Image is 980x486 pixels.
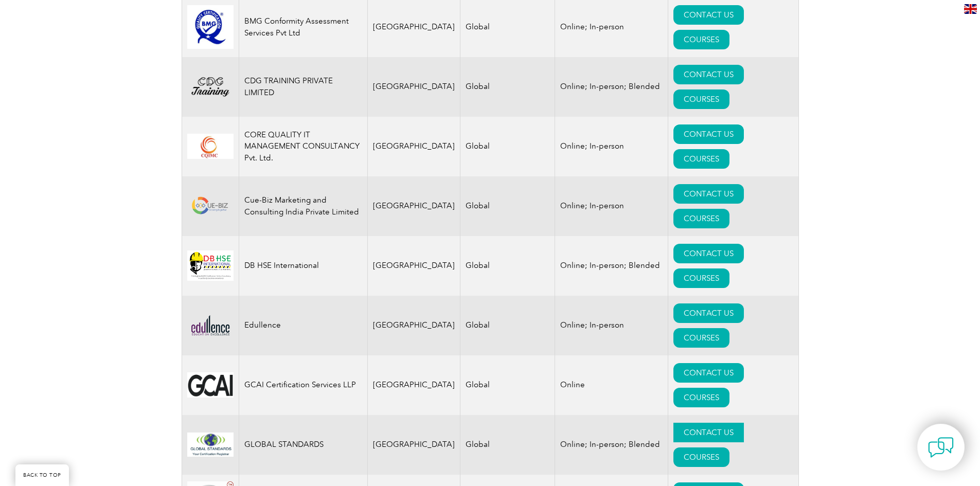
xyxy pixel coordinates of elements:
a: CONTACT US [673,363,744,383]
td: Global [460,117,555,176]
td: Global [460,176,555,236]
a: CONTACT US [673,303,744,323]
td: GLOBAL STANDARDS [239,415,367,475]
a: CONTACT US [673,184,744,204]
td: [GEOGRAPHIC_DATA] [367,236,460,296]
td: CDG TRAINING PRIVATE LIMITED [239,57,367,117]
a: COURSES [673,388,729,407]
td: Global [460,296,555,355]
a: COURSES [673,89,729,109]
img: en [964,4,977,14]
a: CONTACT US [673,65,744,84]
td: Online; In-person; Blended [555,415,668,475]
img: b118c505-f3a0-ea11-a812-000d3ae11abd-logo.png [187,194,234,218]
img: 590b14fd-4650-f011-877b-00224891b167-logo.png [187,372,234,398]
img: 2b2a24ac-d9bc-ea11-a814-000d3a79823d-logo.jpg [187,433,234,456]
td: Online; In-person [555,117,668,176]
td: DB HSE International [239,236,367,296]
a: COURSES [673,209,729,228]
td: [GEOGRAPHIC_DATA] [367,355,460,415]
td: Online; In-person [555,176,668,236]
a: CONTACT US [673,5,744,25]
img: 6d429293-486f-eb11-a812-002248153038-logo.jpg [187,5,234,49]
a: COURSES [673,30,729,49]
td: [GEOGRAPHIC_DATA] [367,296,460,355]
td: Online; In-person; Blended [555,57,668,117]
img: 5361e80d-26f3-ed11-8848-00224814fd52-logo.jpg [187,250,234,281]
td: Edullence [239,296,367,355]
td: Cue-Biz Marketing and Consulting India Private Limited [239,176,367,236]
td: [GEOGRAPHIC_DATA] [367,57,460,117]
img: e32924ac-d9bc-ea11-a814-000d3a79823d-logo.png [187,313,234,337]
td: [GEOGRAPHIC_DATA] [367,415,460,475]
td: GCAI Certification Services LLP [239,355,367,415]
td: Online; In-person; Blended [555,236,668,296]
td: Global [460,355,555,415]
a: COURSES [673,149,729,169]
img: 25ebede5-885b-ef11-bfe3-000d3ad139cf-logo.png [187,74,234,100]
a: CONTACT US [673,124,744,144]
td: Global [460,57,555,117]
a: CONTACT US [673,244,744,263]
td: CORE QUALITY IT MANAGEMENT CONSULTANCY Pvt. Ltd. [239,117,367,176]
td: Global [460,415,555,475]
a: CONTACT US [673,423,744,442]
td: Global [460,236,555,296]
a: COURSES [673,328,729,348]
img: d55caf2d-1539-eb11-a813-000d3a79722d-logo.jpg [187,134,234,159]
img: contact-chat.png [928,435,954,460]
a: COURSES [673,268,729,288]
a: COURSES [673,447,729,467]
td: [GEOGRAPHIC_DATA] [367,117,460,176]
a: BACK TO TOP [15,464,69,486]
td: [GEOGRAPHIC_DATA] [367,176,460,236]
td: Online; In-person [555,296,668,355]
td: Online [555,355,668,415]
